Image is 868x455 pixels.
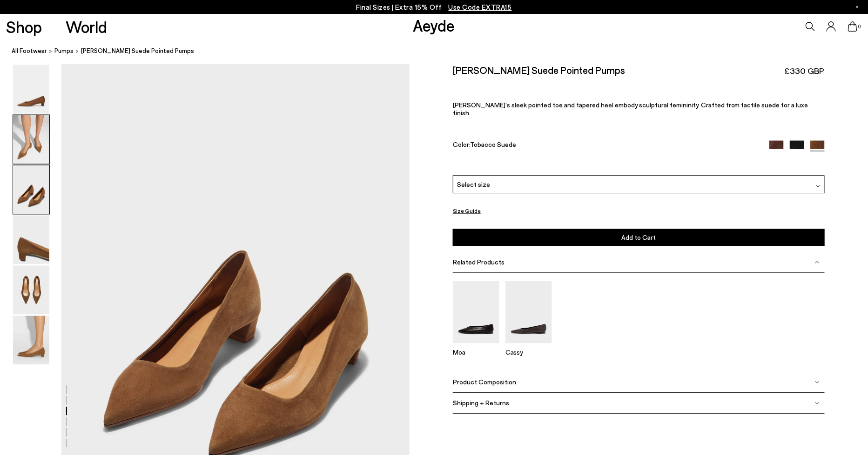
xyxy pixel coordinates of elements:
span: [PERSON_NAME] Suede Pointed Pumps [81,46,194,56]
a: World [66,19,107,35]
img: svg%3E [816,184,821,189]
img: Judi Suede Pointed Pumps - Image 3 [13,165,49,214]
img: Judi Suede Pointed Pumps - Image 5 [13,266,49,315]
h2: [PERSON_NAME] Suede Pointed Pumps [453,65,625,76]
div: Color: [453,141,757,152]
img: Judi Suede Pointed Pumps - Image 6 [13,316,49,365]
span: £330 GBP [785,66,825,77]
span: Pumps [54,47,74,55]
p: Cassy [505,349,552,356]
a: Shop [6,19,42,35]
img: svg%3E [815,380,820,385]
p: [PERSON_NAME]’s sleek pointed toe and tapered heel embody sculptural femininity. Crafted from tac... [453,101,825,117]
a: Pumps [54,46,74,56]
img: Judi Suede Pointed Pumps - Image 4 [13,216,49,264]
img: Moa Pointed-Toe Flats [453,281,499,343]
a: Cassy Pointed-Toe Flats Cassy [505,337,552,356]
span: 0 [857,24,862,29]
img: Judi Suede Pointed Pumps - Image 1 [13,65,49,114]
p: Final Sizes | Extra 15% Off [356,1,512,13]
span: Product Composition [453,378,516,386]
button: Size Guide [453,205,481,217]
a: All Footwear [12,46,47,56]
span: Select size [457,179,490,189]
a: Moa Pointed-Toe Flats Moa [453,337,499,356]
span: Shipping + Returns [453,399,509,407]
span: Add to Cart [621,234,656,242]
span: Tobacco Suede [470,141,516,149]
img: svg%3E [815,260,820,265]
img: Cassy Pointed-Toe Flats [505,281,552,343]
span: Navigate to /collections/ss25-final-sizes [449,3,512,11]
img: svg%3E [815,401,820,406]
p: Moa [453,349,499,356]
nav: breadcrumb [12,39,868,65]
span: Related Products [453,258,505,266]
a: Aeyde [413,15,455,35]
a: 0 [848,21,857,32]
button: Add to Cart [453,229,825,246]
img: Judi Suede Pointed Pumps - Image 2 [13,115,49,164]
